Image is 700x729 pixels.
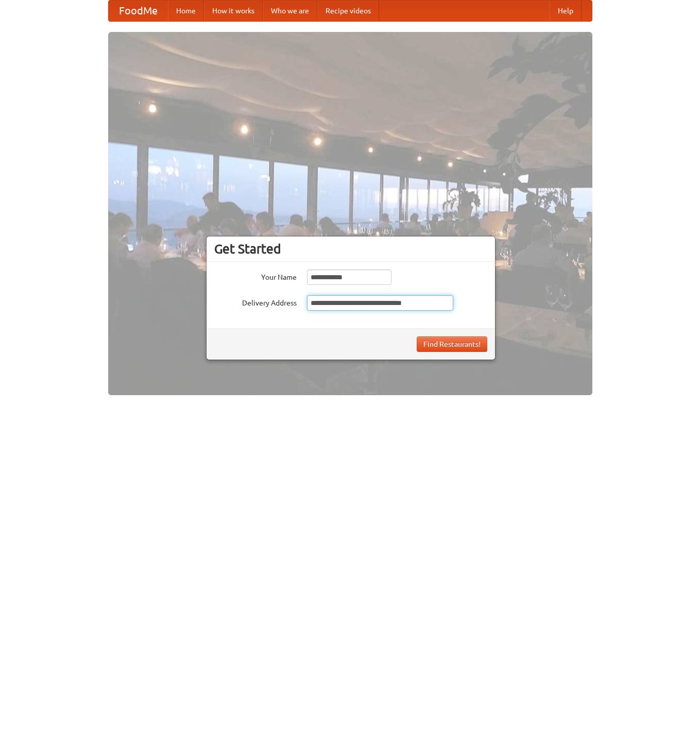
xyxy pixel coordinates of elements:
h3: Get Started [214,241,487,257]
a: Help [550,1,582,21]
a: Who we are [263,1,317,21]
a: How it works [204,1,263,21]
a: Home [168,1,204,21]
a: FoodMe [109,1,168,21]
label: Delivery Address [214,295,297,308]
label: Your Name [214,269,297,282]
a: Recipe videos [317,1,379,21]
button: Find Restaurants! [417,336,487,352]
